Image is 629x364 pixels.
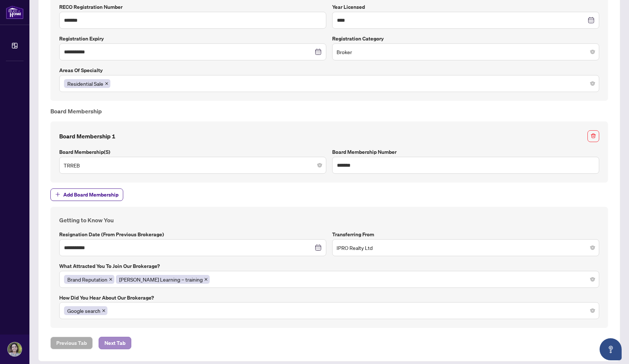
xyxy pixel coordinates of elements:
[59,216,599,225] h4: Getting to Know You
[64,306,107,315] span: Google search
[50,107,608,116] h4: Board Membership
[119,275,203,283] span: [PERSON_NAME] Learning – training
[55,192,60,197] span: plus
[317,163,322,167] span: close-circle
[67,275,107,283] span: Brand Reputation
[59,294,599,302] label: How did you hear about our brokerage?
[337,45,595,59] span: Broker
[116,275,210,284] span: RAHR Learning – training
[600,338,622,360] button: Open asap
[50,188,123,201] button: Add Board Membership
[59,148,326,156] label: Board Membership(s)
[6,6,24,19] img: logo
[332,230,599,238] label: Transferring From
[64,275,114,284] span: Brand Reputation
[59,262,599,270] label: What attracted you to join our brokerage?
[590,245,595,250] span: close-circle
[64,79,110,88] span: Residential Sale
[59,3,326,11] label: RECO Registration Number
[590,50,595,54] span: close-circle
[105,82,109,85] span: close
[59,132,116,141] h4: Board Membership 1
[59,230,326,238] label: Resignation Date (from previous brokerage)
[67,307,100,315] span: Google search
[99,337,131,349] button: Next Tab
[59,35,326,43] label: Registration Expiry
[104,337,125,349] span: Next Tab
[109,278,113,281] span: close
[332,148,599,156] label: Board Membership Number
[67,79,103,88] span: Residential Sale
[64,158,322,172] span: TRREB
[332,3,599,11] label: Year Licensed
[50,337,93,349] button: Previous Tab
[8,342,22,356] img: Profile Icon
[332,35,599,43] label: Registration Category
[590,277,595,282] span: close-circle
[102,309,106,312] span: close
[590,81,595,86] span: close-circle
[63,189,118,201] span: Add Board Membership
[590,308,595,313] span: close-circle
[59,66,599,74] label: Areas of Specialty
[337,241,595,255] span: IPRO Realty Ltd
[204,278,208,281] span: close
